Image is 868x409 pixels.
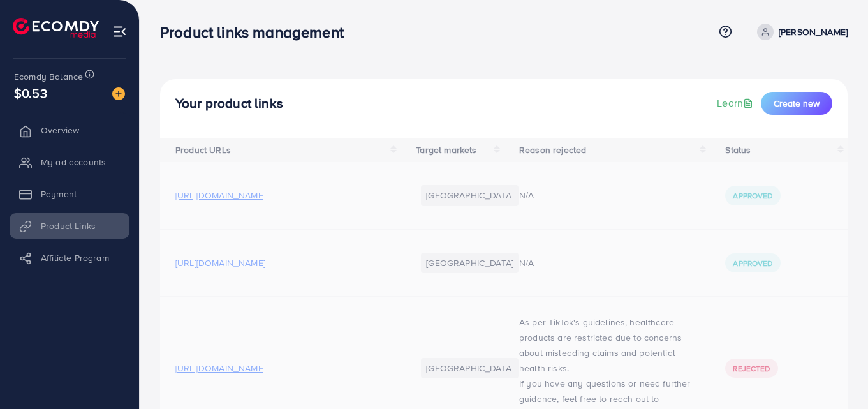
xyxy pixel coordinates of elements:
button: Create new [761,92,832,115]
a: Learn [717,96,756,110]
h3: Product links management [160,23,354,41]
img: image [112,87,125,100]
span: Ecomdy Balance [14,70,83,83]
img: menu [112,24,127,39]
h4: Your product links [175,96,283,112]
a: [PERSON_NAME] [752,24,848,40]
span: Create new [774,97,820,110]
img: logo [13,18,99,38]
span: $0.53 [14,84,47,102]
p: [PERSON_NAME] [779,24,848,40]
